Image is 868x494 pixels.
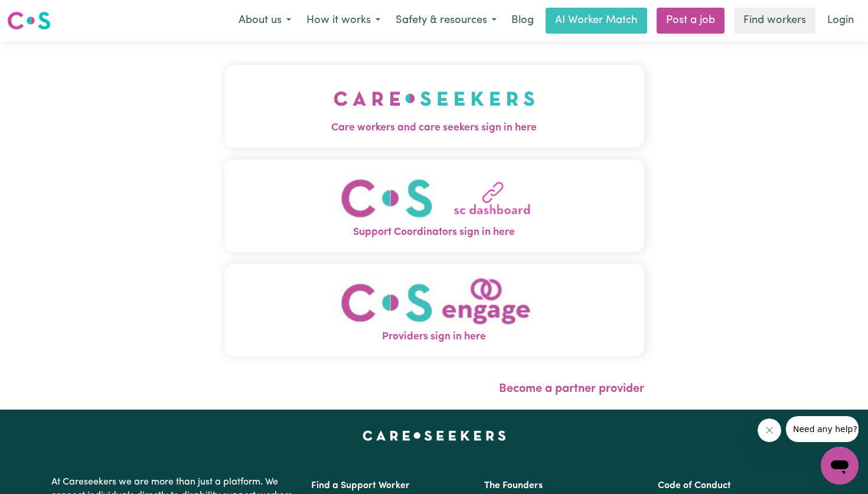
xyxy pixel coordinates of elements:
a: Blog [504,8,541,34]
a: Find workers [734,8,815,34]
a: AI Worker Match [546,8,647,34]
span: Care workers and care seekers sign in here [224,120,644,136]
button: Safety & resources [388,8,504,33]
a: Become a partner provider [499,383,644,395]
a: Login [820,8,861,34]
button: Care workers and care seekers sign in here [224,65,644,148]
iframe: Message from company [786,416,859,442]
button: Support Coordinators sign in here [224,159,644,252]
a: Careseekers home page [363,431,506,440]
span: Support Coordinators sign in here [224,225,644,240]
button: About us [231,8,299,33]
button: Providers sign in here [224,264,644,356]
a: Careseekers logo [7,7,51,34]
a: Code of Conduct [658,481,731,490]
iframe: Button to launch messaging window [821,447,859,485]
button: How it works [299,8,388,33]
span: Providers sign in here [224,329,644,345]
img: Careseekers logo [7,10,51,31]
iframe: Close message [758,418,781,442]
a: Post a job [657,8,725,34]
a: Find a Support Worker [311,481,410,490]
a: The Founders [484,481,543,490]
